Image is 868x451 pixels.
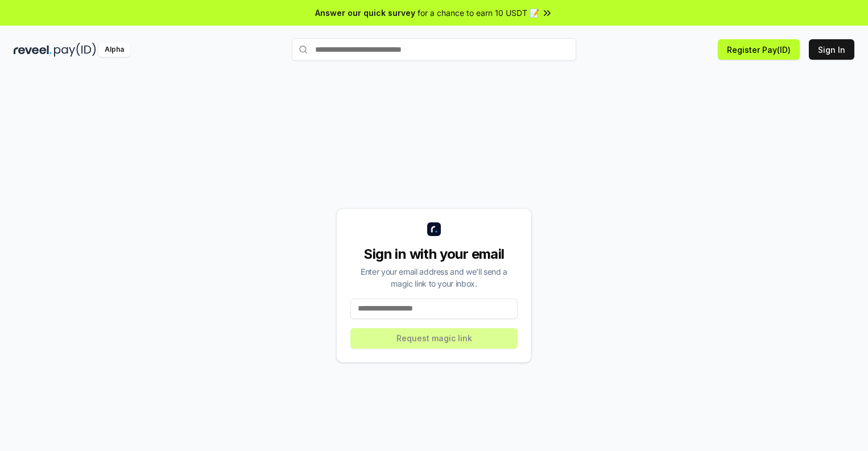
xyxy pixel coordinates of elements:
div: Sign in with your email [350,245,518,263]
img: logo_small [427,222,441,236]
img: pay_id [54,43,96,57]
button: Register Pay(ID) [718,39,800,60]
img: reveel_dark [14,43,52,57]
div: Enter your email address and we’ll send a magic link to your inbox. [350,266,518,289]
div: Alpha [98,43,130,57]
span: Answer our quick survey [315,7,415,19]
span: for a chance to earn 10 USDT 📝 [418,7,539,19]
button: Sign In [809,39,854,60]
